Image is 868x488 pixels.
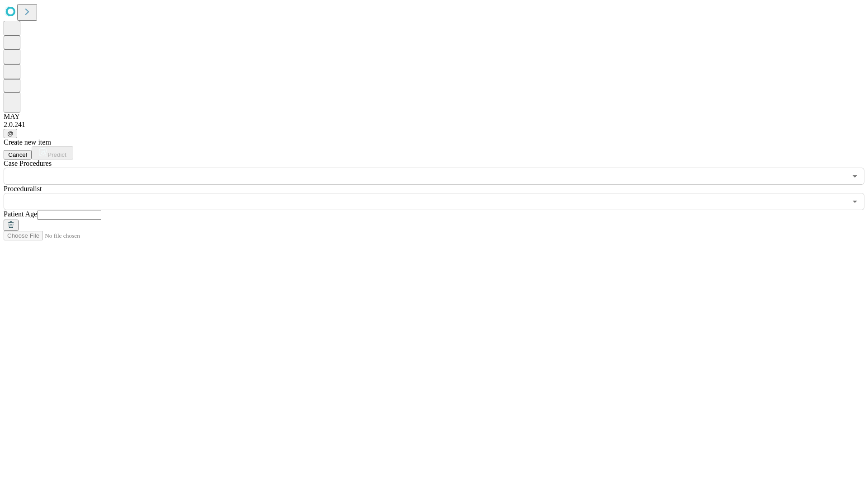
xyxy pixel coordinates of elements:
[849,170,861,183] button: Open
[4,113,864,121] div: MAY
[4,210,37,218] span: Patient Age
[4,185,42,192] span: Proceduralist
[849,195,861,208] button: Open
[7,130,14,137] span: @
[4,121,864,129] div: 2.0.241
[8,151,27,158] span: Cancel
[47,151,66,158] span: Predict
[4,129,17,138] button: @
[4,138,51,146] span: Create new item
[4,160,52,167] span: Scheduled Procedure
[4,150,32,160] button: Cancel
[32,146,73,160] button: Predict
